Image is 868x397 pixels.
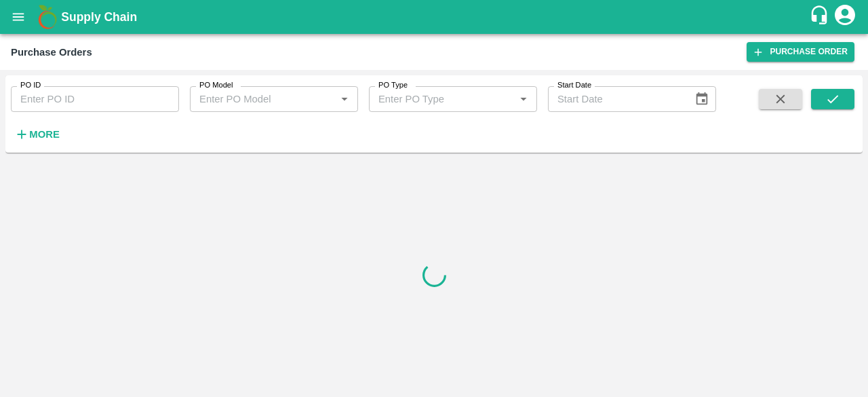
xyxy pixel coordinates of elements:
[34,3,61,31] img: logo
[61,10,137,24] b: Supply Chain
[378,80,408,91] label: PO Type
[199,80,233,91] label: PO Model
[3,1,34,33] button: open drawer
[11,86,179,112] input: Enter PO ID
[833,3,857,31] div: account of current user
[548,86,684,112] input: Start Date
[20,80,41,91] label: PO ID
[373,90,511,108] input: Enter PO Type
[11,43,92,61] div: Purchase Orders
[557,80,591,91] label: Start Date
[747,42,854,62] a: Purchase Order
[809,5,833,29] div: customer-support
[61,7,809,26] a: Supply Chain
[29,129,60,140] strong: More
[194,90,332,108] input: Enter PO Model
[689,86,715,112] button: Choose date
[11,123,63,146] button: More
[336,90,353,108] button: Open
[515,90,532,108] button: Open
